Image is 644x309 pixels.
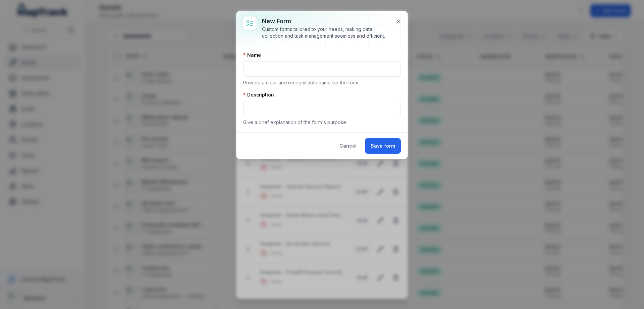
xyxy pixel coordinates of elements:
button: Save form [365,138,401,154]
h3: New form [262,16,390,26]
div: Custom forms tailored to your needs, making data collection and task management seamless and effi... [262,26,390,39]
p: Provide a clear and recognisable name for the form [243,79,401,86]
label: Name [243,52,261,59]
p: Give a brief explanation of the form's purpose [243,119,401,126]
label: Description [243,91,274,98]
button: Cancel [334,138,362,154]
